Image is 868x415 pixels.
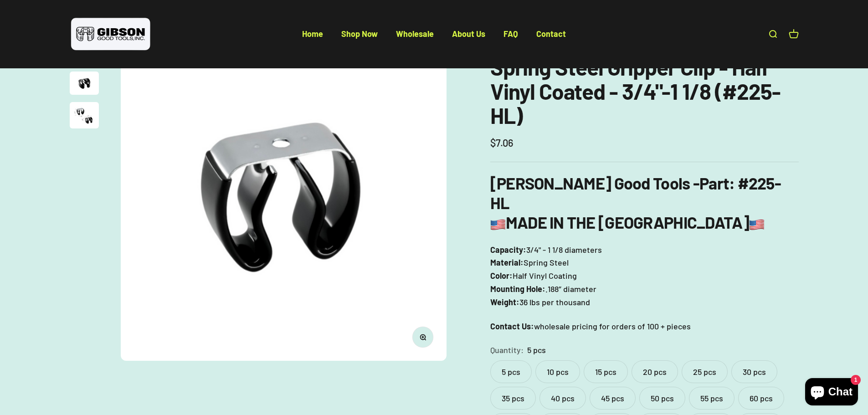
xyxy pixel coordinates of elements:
[490,284,545,294] b: Mounting Hole:
[519,296,590,309] span: 36 lbs per thousand
[490,320,799,333] p: wholesale pricing for orders of 100 + pieces
[396,29,434,39] a: Wholesale
[70,72,99,95] img: close up of a spring steel gripper clip, tool clip, durable, secure holding, Excellent corrosion ...
[70,72,99,97] button: Go to item 2
[70,102,99,131] button: Go to item 3
[490,243,799,309] p: 3/4" - 1 1/8 diameters
[524,256,569,269] span: Spring Steel
[802,378,861,408] inbox-online-store-chat: Shopify online store chat
[536,29,566,39] a: Contact
[490,321,534,331] strong: Contact Us:
[121,35,447,361] img: Gripper clip, made & shipped from the USA!
[341,29,378,39] a: Shop Now
[490,135,514,151] sale-price: $7.06
[513,269,577,282] span: Half Vinyl Coating
[302,29,323,39] a: Home
[70,102,99,128] img: close up of a spring steel gripper clip, tool clip, durable, secure holding, Excellent corrosion ...
[545,282,596,296] span: .188″ diameter
[699,173,729,193] span: Part
[490,55,799,127] h1: Spring Steel Gripper Clip - Half Vinyl Coated - 3/4"-1 1/8 (#225-HL)
[490,343,524,357] legend: Quantity:
[490,245,526,255] b: Capacity:
[490,173,781,212] b: : #225-HL
[490,297,519,307] b: Weight:
[490,257,524,267] b: Material:
[503,29,518,39] a: FAQ
[452,29,485,39] a: About Us
[490,271,513,281] b: Color:
[527,343,546,357] variant-option-value: 5 pcs
[490,173,729,193] b: [PERSON_NAME] Good Tools -
[490,212,765,232] b: MADE IN THE [GEOGRAPHIC_DATA]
